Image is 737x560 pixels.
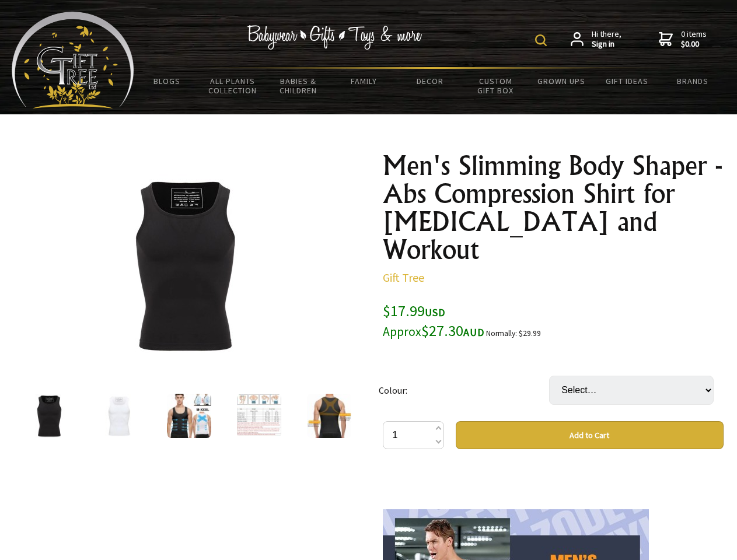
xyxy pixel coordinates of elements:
a: Brands [660,69,726,93]
span: AUD [463,325,484,339]
a: Grown Ups [528,69,594,93]
a: BLOGS [134,69,200,93]
img: Men's Slimming Body Shaper - Abs Compression Shirt for Gynecomastia and Workout [93,174,275,356]
span: $17.99 $27.30 [383,301,484,340]
a: Gift Tree [383,270,424,285]
td: Colour: [379,359,549,421]
img: Men's Slimming Body Shaper - Abs Compression Shirt for Gynecomastia and Workout [27,394,71,438]
small: Normally: $29.99 [486,328,541,338]
img: Men's Slimming Body Shaper - Abs Compression Shirt for Gynecomastia and Workout [167,394,211,438]
small: Approx [383,324,421,339]
button: Add to Cart [456,421,724,449]
span: USD [425,306,445,319]
h1: Men's Slimming Body Shaper - Abs Compression Shirt for [MEDICAL_DATA] and Workout [383,152,724,264]
img: product search [535,34,547,46]
a: 0 items$0.00 [659,29,707,50]
img: Babywear - Gifts - Toys & more [247,25,422,50]
a: Family [331,69,397,93]
strong: Sign in [592,39,621,50]
img: Babyware - Gifts - Toys and more... [12,12,134,108]
img: Men's Slimming Body Shaper - Abs Compression Shirt for Gynecomastia and Workout [307,394,351,438]
a: Babies & Children [266,69,331,103]
a: Hi there,Sign in [571,29,621,50]
span: Hi there, [592,29,621,50]
a: Custom Gift Box [463,69,529,103]
a: Gift Ideas [594,69,660,93]
strong: $0.00 [681,39,707,50]
a: Decor [397,69,463,93]
img: Men's Slimming Body Shaper - Abs Compression Shirt for Gynecomastia and Workout [97,394,141,438]
a: All Plants Collection [200,69,266,103]
img: Men's Slimming Body Shaper - Abs Compression Shirt for Gynecomastia and Workout [237,394,281,438]
span: 0 items [681,29,707,50]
